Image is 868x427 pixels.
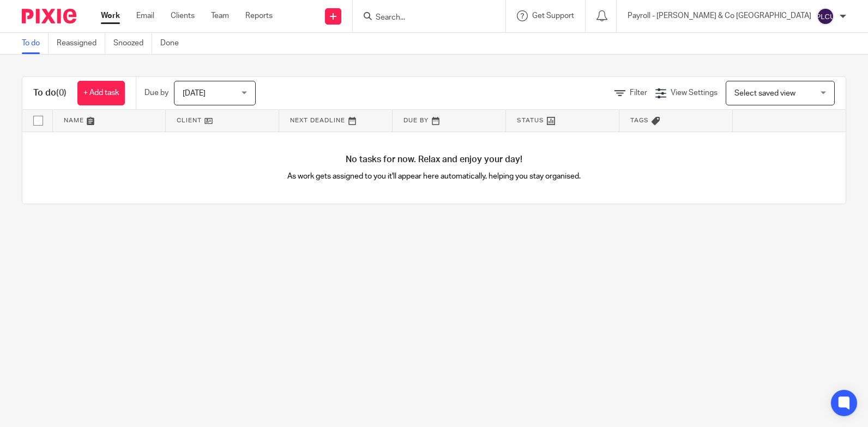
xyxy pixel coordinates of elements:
a: To do [22,33,49,54]
img: svg%3E [817,8,834,25]
a: Reports [245,10,273,21]
p: As work gets assigned to you it'll appear here automatically, helping you stay organised. [228,171,640,182]
p: Due by [144,87,168,98]
span: Select saved view [734,90,795,97]
p: Payroll - [PERSON_NAME] & Co [GEOGRAPHIC_DATA] [628,10,811,21]
span: Tags [630,117,649,123]
a: Snoozed [113,33,152,54]
span: [DATE] [183,90,206,97]
span: View Settings [671,89,718,97]
h4: No tasks for now. Relax and enjoy your day! [22,154,846,165]
a: Done [160,33,187,54]
input: Search [375,13,473,23]
img: Pixie [22,9,76,23]
span: (0) [56,88,67,97]
a: Clients [171,10,195,21]
a: Work [101,10,120,21]
h1: To do [33,87,67,99]
span: Get Support [532,12,574,20]
a: Team [211,10,229,21]
span: Filter [630,89,647,97]
a: Email [136,10,154,21]
a: + Add task [77,81,125,105]
a: Reassigned [57,33,105,54]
